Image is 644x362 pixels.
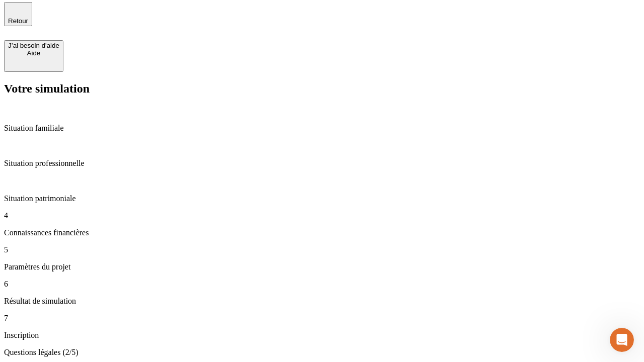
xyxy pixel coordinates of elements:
[4,314,640,323] p: 7
[4,40,63,72] button: J’ai besoin d'aideAide
[4,211,640,220] p: 4
[4,194,640,203] p: Situation patrimoniale
[4,297,640,306] p: Résultat de simulation
[8,42,59,49] div: J’ai besoin d'aide
[4,262,640,271] p: Paramètres du projet
[4,2,32,26] button: Retour
[4,280,640,289] p: 6
[4,159,640,168] p: Situation professionnelle
[4,124,640,133] p: Situation familiale
[610,328,634,352] iframe: Intercom live chat
[4,82,640,96] h2: Votre simulation
[8,17,28,25] span: Retour
[8,49,59,57] div: Aide
[4,348,640,357] p: Questions légales (2/5)
[4,331,640,340] p: Inscription
[4,228,640,237] p: Connaissances financières
[4,245,640,254] p: 5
